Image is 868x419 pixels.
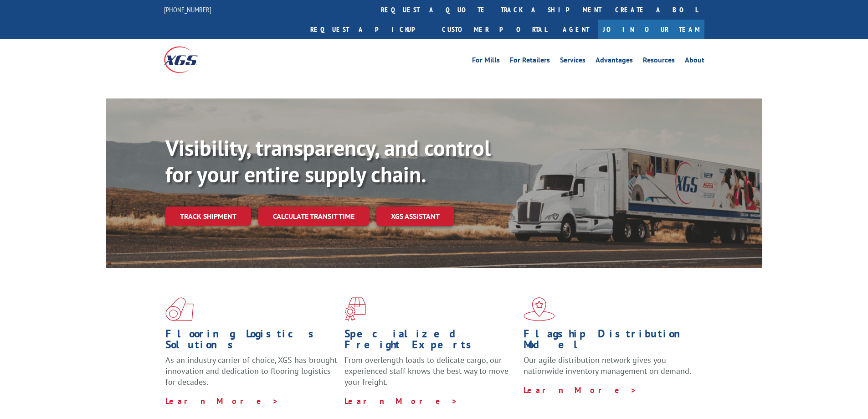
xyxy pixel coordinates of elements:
[472,57,500,67] a: For Mills
[598,20,704,39] a: Join Our Team
[596,57,633,67] a: Advantages
[303,20,435,39] a: Request a pickup
[524,328,696,355] h1: Flagship Distribution Model
[344,355,517,395] p: From overlength loads to delicate cargo, our experienced staff knows the best way to move your fr...
[376,207,454,226] a: XGS ASSISTANT
[164,5,211,14] a: [PHONE_NUMBER]
[165,297,194,321] img: xgs-icon-total-supply-chain-intelligence-red
[524,355,691,376] span: Our agile distribution network gives you nationwide inventory management on demand.
[344,328,517,355] h1: Specialized Freight Experts
[165,328,338,355] h1: Flooring Logistics Solutions
[165,134,491,188] b: Visibility, transparency, and control for your entire supply chain.
[685,57,704,67] a: About
[435,20,554,39] a: Customer Portal
[165,355,337,387] span: As an industry carrier of choice, XGS has brought innovation and dedication to flooring logistics...
[344,297,366,321] img: xgs-icon-focused-on-flooring-red
[643,57,675,67] a: Resources
[344,396,458,406] a: Learn More >
[554,20,598,39] a: Agent
[524,297,555,321] img: xgs-icon-flagship-distribution-model-red
[524,385,637,395] a: Learn More >
[510,57,550,67] a: For Retailers
[165,396,279,406] a: Learn More >
[258,207,369,226] a: Calculate transit time
[560,57,586,67] a: Services
[165,207,251,226] a: Track shipment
